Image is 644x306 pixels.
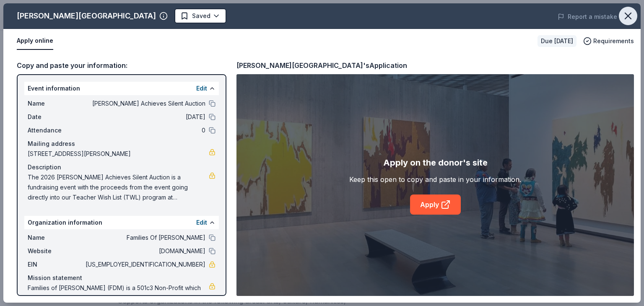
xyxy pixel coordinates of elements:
span: Website [28,246,84,256]
span: Saved [192,11,210,21]
button: Requirements [583,36,634,46]
button: Report a mistake [558,12,617,22]
span: [US_EMPLOYER_IDENTIFICATION_NUMBER] [84,259,205,270]
a: Apply [410,194,461,215]
div: Description [28,162,216,172]
span: Date [28,112,84,122]
div: Organization information [24,216,219,229]
span: Name [28,233,84,243]
span: EIN [28,259,84,270]
span: The 2026 [PERSON_NAME] Achieves Silent Auction is a fundraising event with the proceeds from the ... [28,172,209,202]
div: [PERSON_NAME][GEOGRAPHIC_DATA]'s Application [236,60,407,71]
div: Mission statement [28,273,216,283]
div: Apply on the donor's site [383,156,488,169]
span: Families Of [PERSON_NAME] [84,233,205,243]
button: Edit [196,218,207,228]
span: Attendance [28,125,84,135]
button: Edit [196,83,207,93]
span: 0 [84,125,205,135]
span: [DOMAIN_NAME] [84,246,205,256]
div: Keep this open to copy and paste in your information. [349,174,521,184]
div: [PERSON_NAME][GEOGRAPHIC_DATA] [17,9,156,23]
span: Requirements [593,36,634,46]
span: [STREET_ADDRESS][PERSON_NAME] [28,149,209,159]
div: Due [DATE] [538,35,576,47]
span: [DATE] [84,112,205,122]
button: Saved [174,8,226,23]
div: Event information [24,82,219,95]
span: Name [28,99,84,109]
div: Mailing address [28,139,216,149]
button: Apply online [17,32,53,50]
div: Copy and paste your information: [17,60,226,71]
span: [PERSON_NAME] Achieves Silent Auction [84,99,205,109]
